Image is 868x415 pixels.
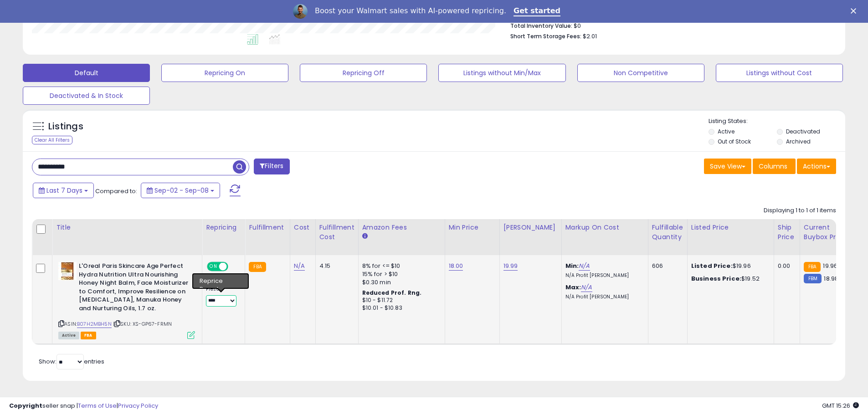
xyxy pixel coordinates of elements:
p: N/A Profit [PERSON_NAME] [565,294,641,300]
button: Non Competitive [577,64,704,82]
div: Clear All Filters [32,136,72,144]
button: Save View [704,159,751,174]
a: Terms of Use [78,401,117,410]
span: Columns [759,162,787,171]
span: | SKU: XS-GP67-FRMN [113,320,172,328]
div: $19.52 [691,275,767,283]
h5: Listings [48,120,83,133]
small: FBA [249,262,266,272]
button: Filters [254,159,289,174]
b: Business Price: [691,274,741,283]
div: Current Buybox Price [804,223,851,242]
div: Displaying 1 to 1 of 1 items [764,206,836,215]
div: 0.00 [778,262,793,270]
a: 19.99 [503,261,518,271]
div: Boost your Walmart sales with AI-powered repricing. [315,6,506,15]
b: Reduced Prof. Rng. [362,289,422,297]
img: Profile image for Adrian [293,4,308,19]
label: Archived [786,138,811,145]
div: Amazon AI [206,276,238,284]
span: $2.01 [583,32,597,41]
div: Cost [294,223,312,232]
li: $0 [510,20,829,31]
div: Markup on Cost [565,223,644,232]
div: 606 [652,262,680,270]
div: [PERSON_NAME] [503,223,558,232]
button: Repricing On [161,64,288,82]
button: Listings without Min/Max [438,64,565,82]
div: Repricing [206,223,241,232]
a: N/A [294,261,305,271]
button: Actions [797,159,836,174]
a: B07H2MBH5N [77,320,112,328]
span: Sep-02 - Sep-08 [154,186,209,195]
a: Privacy Policy [118,401,158,410]
b: L'Oreal Paris Skincare Age Perfect Hydra Nutrition Ultra Nourishing Honey Night Balm, Face Moistu... [79,262,190,315]
span: 2025-09-16 15:26 GMT [822,401,859,410]
strong: Copyright [9,401,42,410]
p: Listing States: [709,117,845,126]
div: $0.30 min [362,278,438,287]
span: ON [208,263,219,271]
div: 4.15 [319,262,351,270]
b: Listed Price: [691,261,733,270]
small: FBM [804,274,822,283]
small: FBA [804,262,821,272]
div: ASIN: [58,262,195,338]
button: Default [23,64,150,82]
button: Sep-02 - Sep-08 [141,183,220,198]
div: seller snap | | [9,402,158,410]
button: Last 7 Days [33,183,94,198]
p: N/A Profit [PERSON_NAME] [565,272,641,279]
label: Deactivated [786,128,820,135]
div: Preset: [206,286,238,307]
div: Fulfillment Cost [319,223,354,242]
div: Amazon Fees [362,223,441,232]
b: Max: [565,283,581,292]
button: Deactivated & In Stock [23,87,150,105]
th: The percentage added to the cost of goods (COGS) that forms the calculator for Min & Max prices. [561,219,648,255]
a: Get started [514,6,560,16]
div: $19.96 [691,262,767,270]
b: Short Term Storage Fees: [510,32,581,40]
label: Out of Stock [718,138,751,145]
span: 18.98 [824,274,838,283]
div: Ship Price [778,223,796,242]
div: Title [56,223,198,232]
span: Show: entries [39,357,104,366]
a: N/A [581,283,592,292]
div: Fulfillable Quantity [652,223,683,242]
a: 18.00 [449,261,463,271]
img: 51AN-Y-6CSL._SL40_.jpg [58,262,77,280]
div: Listed Price [691,223,770,232]
div: 15% for > $10 [362,270,438,278]
div: $10 - $11.72 [362,297,438,304]
b: Total Inventory Value: [510,22,572,30]
div: 8% for <= $10 [362,262,438,270]
button: Listings without Cost [716,64,843,82]
span: 19.96 [823,261,837,270]
label: Active [718,128,734,135]
b: Min: [565,261,579,270]
button: Columns [753,159,796,174]
small: Amazon Fees. [362,232,368,241]
a: N/A [579,261,590,271]
div: Close [851,8,860,14]
div: $10.01 - $10.83 [362,304,438,312]
div: Min Price [449,223,496,232]
span: Compared to: [95,187,137,195]
span: All listings currently available for purchase on Amazon [58,332,79,339]
button: Repricing Off [300,64,427,82]
span: FBA [81,332,96,339]
span: OFF [227,263,241,271]
div: Fulfillment [249,223,286,232]
span: Last 7 Days [46,186,82,195]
